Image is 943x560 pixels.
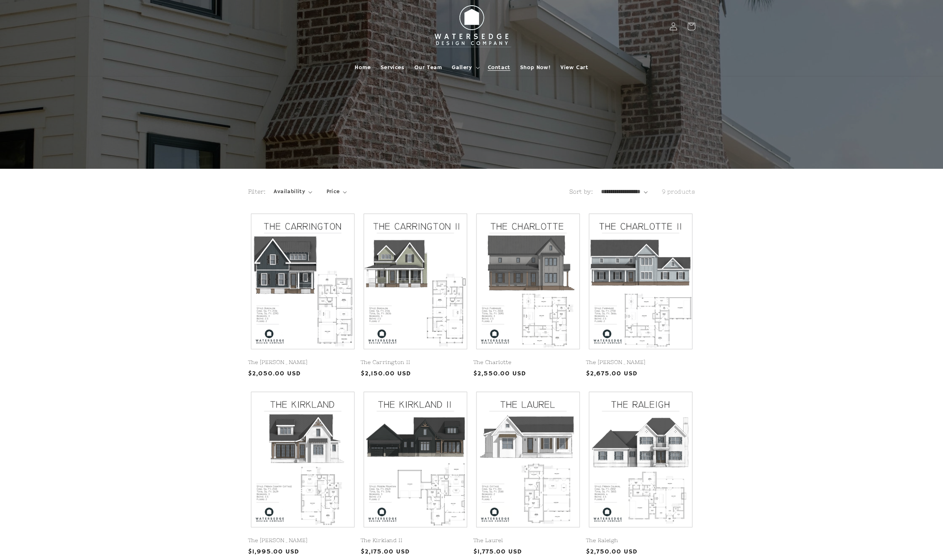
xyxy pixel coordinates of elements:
a: The Carrington II [361,359,470,366]
summary: Availability (0 selected) [274,187,312,196]
summary: Price [327,187,347,196]
a: The [PERSON_NAME] [248,359,357,366]
a: The Laurel [473,537,583,544]
span: Home [355,64,370,71]
span: Shop Now! [520,64,551,71]
span: Price [327,187,340,196]
a: Shop Now! [515,59,555,76]
a: Our Team [409,59,447,76]
a: The [PERSON_NAME] [248,537,357,544]
a: View Cart [555,59,593,76]
summary: Gallery [447,59,483,76]
span: Contact [488,64,510,71]
a: The Kirkland II [361,537,470,544]
a: Home [350,59,375,76]
h2: Filter: [248,187,266,196]
span: Gallery [452,64,472,71]
a: The Raleigh [586,537,695,544]
a: Services [376,59,409,76]
span: Our Team [414,64,442,71]
span: Availability [274,187,305,196]
span: Services [381,64,405,71]
span: 9 products [662,188,695,195]
img: Watersedge Design Co [427,1,516,52]
label: Sort by: [569,188,593,195]
a: Contact [483,59,515,76]
a: The [PERSON_NAME] [586,359,695,366]
a: The Charlotte [473,359,583,366]
span: View Cart [560,64,588,71]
